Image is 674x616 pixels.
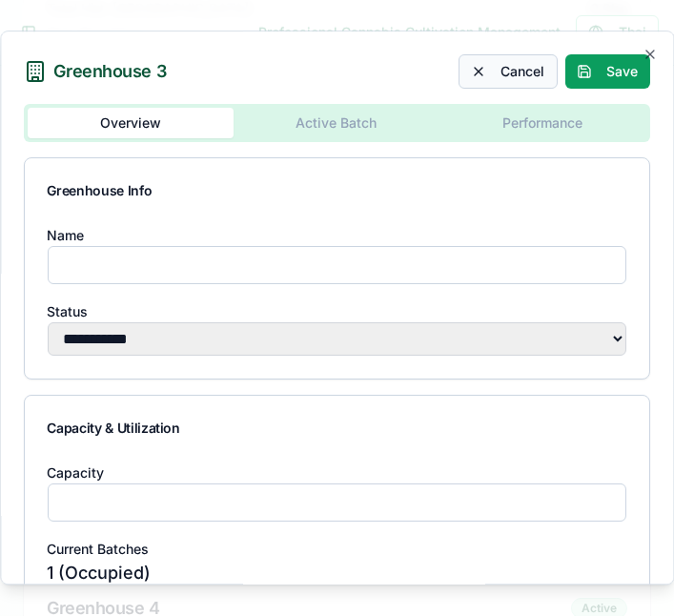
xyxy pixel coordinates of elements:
[48,227,85,243] label: Name
[234,108,439,138] button: Active Batch
[565,54,650,89] button: Save
[28,108,234,138] button: Overview
[48,560,626,586] p: 1 (Occupied)
[48,181,626,200] div: Greenhouse Info
[440,108,646,138] button: Performance
[459,54,558,89] button: Cancel
[48,464,105,481] label: Capacity
[48,541,150,557] label: Current Batches
[54,63,167,80] div: Greenhouse 3
[48,303,89,319] label: Status
[48,419,626,438] div: Capacity & Utilization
